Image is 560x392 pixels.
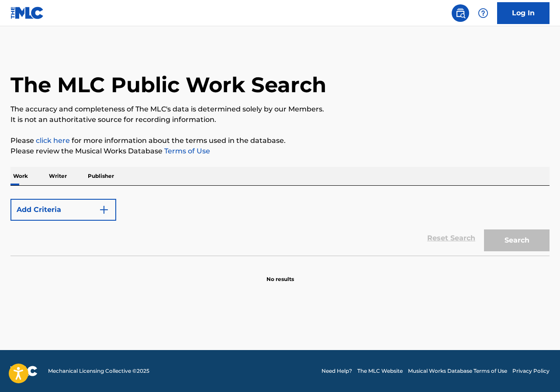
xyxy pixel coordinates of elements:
[321,367,352,375] a: Need Help?
[162,147,210,155] a: Terms of Use
[85,167,117,185] p: Publisher
[512,367,550,375] a: Privacy Policy
[10,135,550,146] p: Please for more information about the terms used in the database.
[46,167,69,185] p: Writer
[497,2,550,24] a: Log In
[474,4,492,22] div: Help
[10,104,550,114] p: The accuracy and completeness of The MLC's data is determined solely by our Members.
[10,114,550,125] p: It is not an authoritative source for recording information.
[478,8,488,18] img: help
[36,136,70,145] a: click here
[10,167,31,185] p: Work
[48,367,149,375] span: Mechanical Licensing Collective © 2025
[10,7,44,19] img: MLC Logo
[357,367,403,375] a: The MLC Website
[10,72,326,98] h1: The MLC Public Work Search
[10,194,550,256] form: Search Form
[10,199,116,221] button: Add Criteria
[10,366,38,376] img: logo
[408,367,507,375] a: Musical Works Database Terms of Use
[99,205,109,215] img: 9d2ae6d4665cec9f34b9.svg
[266,265,294,283] p: No results
[10,146,550,156] p: Please review the Musical Works Database
[452,4,469,22] a: Public Search
[455,8,466,18] img: search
